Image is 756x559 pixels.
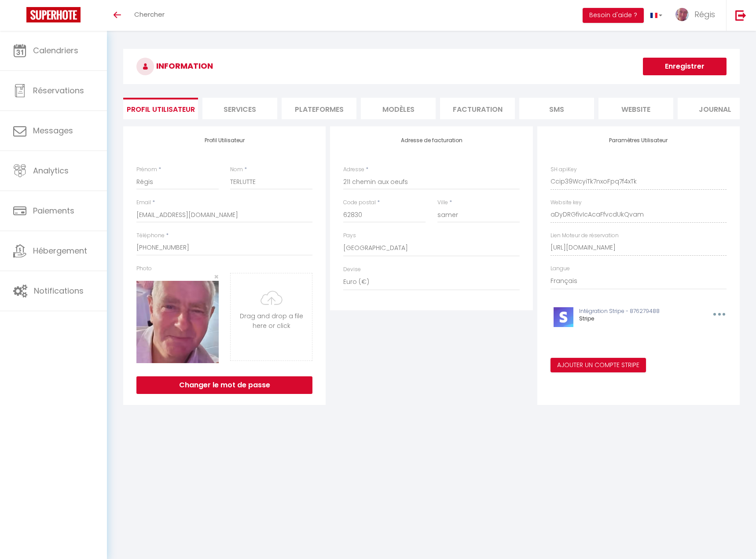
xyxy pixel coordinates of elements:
[136,165,157,174] label: Prénom
[361,98,436,119] li: MODÈLES
[440,98,515,119] li: Facturation
[583,8,644,23] button: Besoin d'aide ?
[26,7,81,22] img: Super Booking
[550,265,570,273] label: Langue
[675,8,689,21] img: ...
[598,98,673,119] li: website
[134,10,165,19] span: Chercher
[550,199,582,207] label: Website key
[202,98,277,119] li: Services
[123,98,198,119] li: Profil Utilisateur
[33,45,78,56] span: Calendriers
[343,137,519,143] h4: Adresse de facturation
[33,205,74,216] span: Paiements
[550,137,727,143] h4: Paramètres Utilisateur
[136,376,312,394] button: Changer le mot de passe
[33,125,73,136] span: Messages
[230,165,243,174] label: Nom
[579,315,594,322] span: Stripe
[136,232,165,240] label: Téléphone
[550,165,577,174] label: SH apiKey
[343,232,356,240] label: Pays
[33,85,84,96] span: Réservations
[735,10,746,21] img: logout
[136,281,219,363] img: 17568854028244.jpeg
[282,98,356,119] li: Plateformes
[34,285,84,296] span: Notifications
[579,307,693,316] p: Intégration Stripe - 876279488
[136,199,151,207] label: Email
[136,137,312,143] h4: Profil Utilisateur
[343,199,376,207] label: Code postal
[33,245,87,256] span: Hébergement
[678,98,752,119] li: Journal
[33,165,69,176] span: Analytics
[123,49,740,84] h3: INFORMATION
[343,265,361,274] label: Devise
[136,265,152,273] label: Photo
[643,58,727,75] button: Enregistrer
[554,307,573,327] img: stripe-logo.jpeg
[437,199,448,207] label: Ville
[214,271,219,282] span: ×
[694,9,715,20] span: Régis
[550,232,619,240] label: Lien Moteur de réservation
[519,98,594,119] li: SMS
[550,358,646,373] button: Ajouter un compte Stripe
[343,165,364,174] label: Adresse
[214,273,219,281] button: Close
